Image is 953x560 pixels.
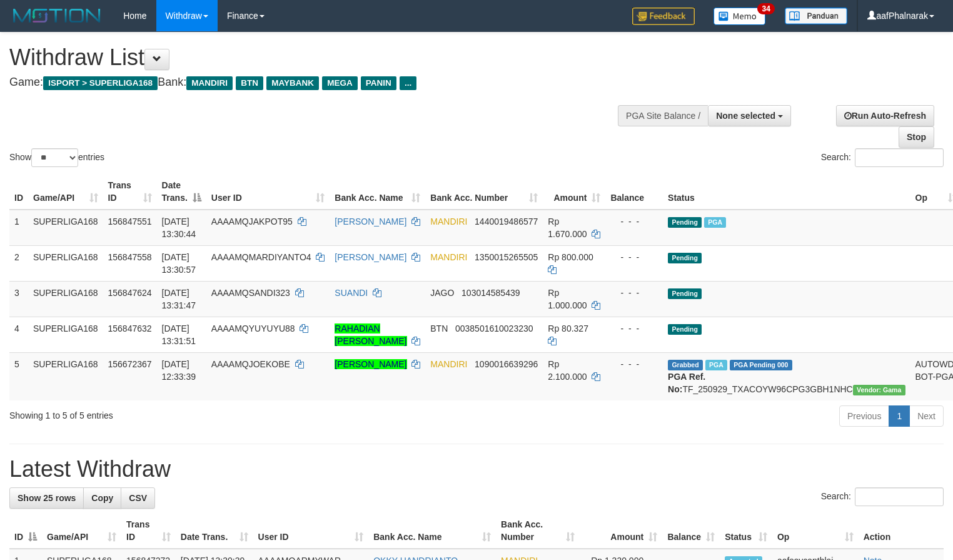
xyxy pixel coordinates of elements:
th: Status: activate to sort column ascending [720,513,772,549]
div: - - - [610,251,658,263]
span: AAAAMQSANDI323 [211,288,290,298]
th: Amount: activate to sort column ascending [543,174,605,210]
h4: Game: Bank: [9,76,623,89]
span: [DATE] 13:31:47 [162,288,196,310]
th: Op: activate to sort column ascending [772,513,859,549]
span: ... [400,76,416,90]
b: PGA Ref. No: [668,372,705,394]
span: JAGO [430,288,454,298]
h1: Withdraw List [9,45,623,70]
th: Bank Acc. Number: activate to sort column ascending [496,513,580,549]
a: [PERSON_NAME] [335,216,406,227]
span: Copy 103014585439 to clipboard [461,288,520,298]
span: MANDIRI [430,216,467,227]
span: 34 [757,3,774,14]
div: - - - [610,358,658,370]
span: Copy [91,493,113,503]
a: Run Auto-Refresh [836,105,934,126]
div: - - - [610,287,658,299]
span: MEGA [322,76,358,90]
span: Vendor URL: https://trx31.1velocity.biz [853,385,905,395]
span: Marked by aafsoycanthlai [704,217,726,228]
td: 2 [9,245,28,281]
input: Search: [855,148,944,167]
th: User ID: activate to sort column ascending [253,513,369,549]
td: 3 [9,281,28,317]
span: AAAAMQYUYUYU88 [211,323,295,333]
th: Action [859,513,944,549]
div: - - - [610,322,658,335]
th: User ID: activate to sort column ascending [206,174,330,210]
span: BTN [236,76,263,90]
span: 156847632 [108,323,152,333]
th: Trans ID: activate to sort column ascending [103,174,157,210]
h1: Latest Withdraw [9,457,944,482]
th: Balance: activate to sort column ascending [662,513,720,549]
span: 156847551 [108,216,152,227]
th: Trans ID: activate to sort column ascending [121,513,176,549]
span: ISPORT > SUPERLIGA168 [43,76,158,90]
span: MAYBANK [266,76,319,90]
span: AAAAMQMARDIYANTO4 [211,252,311,262]
span: BTN [430,323,448,333]
div: - - - [610,215,658,228]
span: Pending [668,324,702,335]
span: Pending [668,288,702,299]
span: 156847558 [108,252,152,262]
td: SUPERLIGA168 [28,245,103,281]
div: Showing 1 to 5 of 5 entries [9,404,388,422]
td: 4 [9,317,28,352]
span: Show 25 rows [18,493,76,503]
img: panduan.png [785,8,847,24]
button: None selected [708,105,791,126]
label: Search: [821,148,944,167]
a: CSV [121,487,155,509]
span: PANIN [361,76,396,90]
th: Game/API: activate to sort column ascending [28,174,103,210]
a: [PERSON_NAME] [335,252,406,262]
a: Show 25 rows [9,487,84,509]
th: Date Trans.: activate to sort column ascending [176,513,253,549]
span: Rp 1.670.000 [548,216,587,239]
span: Rp 800.000 [548,252,593,262]
a: SUANDI [335,288,368,298]
th: Bank Acc. Name: activate to sort column ascending [368,513,496,549]
a: RAHADIAN [PERSON_NAME] [335,323,406,346]
th: Bank Acc. Number: activate to sort column ascending [425,174,543,210]
span: Rp 80.327 [548,323,588,333]
span: Grabbed [668,360,703,370]
select: Showentries [31,148,78,167]
span: AAAAMQJAKPOT95 [211,216,293,227]
span: Rp 2.100.000 [548,359,587,382]
td: 1 [9,210,28,246]
label: Show entries [9,148,104,167]
img: Feedback.jpg [632,8,695,25]
span: Pending [668,253,702,263]
td: SUPERLIGA168 [28,317,103,352]
img: MOTION_logo.png [9,6,104,25]
span: None selected [716,111,775,121]
th: ID [9,174,28,210]
img: Button%20Memo.svg [713,8,766,25]
th: Amount: activate to sort column ascending [580,513,662,549]
th: ID: activate to sort column descending [9,513,42,549]
th: Status [663,174,910,210]
span: CSV [129,493,147,503]
span: Copy 1350015265505 to clipboard [475,252,538,262]
span: 156672367 [108,359,152,369]
span: [DATE] 13:30:44 [162,216,196,239]
td: SUPERLIGA168 [28,210,103,246]
div: PGA Site Balance / [618,105,708,126]
td: SUPERLIGA168 [28,281,103,317]
th: Game/API: activate to sort column ascending [42,513,121,549]
th: Date Trans.: activate to sort column descending [157,174,206,210]
td: 5 [9,352,28,400]
span: Rp 1.000.000 [548,288,587,310]
a: Copy [83,487,121,509]
a: Stop [899,126,934,148]
a: Previous [839,405,889,427]
span: MANDIRI [186,76,233,90]
span: Marked by aafsengchandara [705,360,727,370]
span: MANDIRI [430,359,467,369]
span: Copy 1440019486577 to clipboard [475,216,538,227]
